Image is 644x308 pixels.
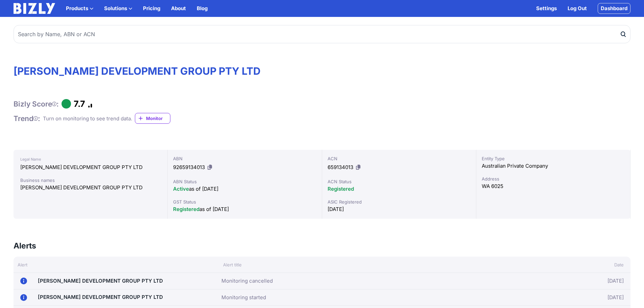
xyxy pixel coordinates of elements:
[482,155,625,162] div: Entity Type
[482,162,625,170] div: Australian Private Company
[328,164,353,170] span: 659134013
[173,178,316,185] div: ABN Status
[328,178,471,185] div: ACN Status
[173,155,316,162] div: ABN
[20,184,161,192] div: [PERSON_NAME] DEVELOPMENT GROUP PTY LTD
[43,115,132,123] div: Turn on monitoring to see trend data.
[20,155,161,163] div: Legal Name
[482,175,625,182] div: Address
[173,164,205,170] span: 92659134013
[221,277,273,285] a: Monitoring cancelled
[598,3,630,14] a: Dashboard
[20,163,161,171] div: [PERSON_NAME] DEVELOPMENT GROUP PTY LTD
[221,293,266,302] a: Monitoring started
[14,261,219,268] div: Alert
[328,198,471,205] div: ASIC Registered
[38,278,163,284] a: [PERSON_NAME] DEVELOPMENT GROUP PTY LTD
[14,240,36,251] h3: Alerts
[482,182,625,190] div: WA 6025
[568,4,587,13] a: Log Out
[14,65,630,77] h1: [PERSON_NAME] DEVELOPMENT GROUP PTY LTD
[328,186,354,192] span: Registered
[328,205,471,213] div: [DATE]
[143,4,160,13] a: Pricing
[219,261,528,268] div: Alert title
[328,155,471,162] div: ACN
[523,276,624,286] div: [DATE]
[171,4,186,13] a: About
[173,205,316,213] div: as of [DATE]
[536,4,557,13] a: Settings
[20,177,161,184] div: Business names
[523,292,624,303] div: [DATE]
[66,4,93,13] button: Products
[14,99,59,109] h1: Bizly Score :
[173,185,316,193] div: as of [DATE]
[173,206,199,212] span: Registered
[74,99,85,109] h1: 7.7
[528,261,630,268] div: Date
[104,4,132,13] button: Solutions
[38,294,163,300] a: [PERSON_NAME] DEVELOPMENT GROUP PTY LTD
[14,25,630,43] input: Search by Name, ABN or ACN
[146,115,170,122] span: Monitor
[135,113,170,124] a: Monitor
[14,114,40,123] h1: Trend :
[197,4,208,13] a: Blog
[173,186,189,192] span: Active
[173,198,316,205] div: GST Status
